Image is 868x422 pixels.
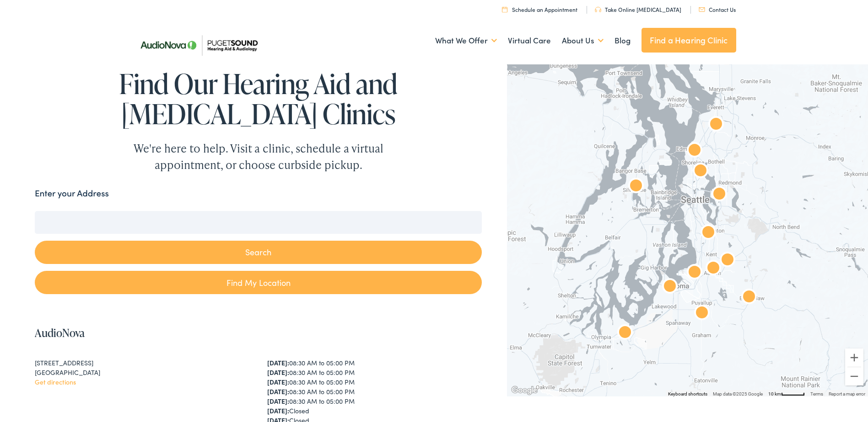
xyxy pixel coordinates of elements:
strong: [DATE]: [267,377,289,386]
img: utility icon [502,6,507,12]
button: Keyboard shortcuts [668,391,707,397]
div: AudioNova [697,222,719,244]
button: Zoom in [845,348,863,367]
a: Find My Location [35,271,482,294]
a: About Us [562,24,604,58]
div: AudioNova [614,322,636,344]
div: AudioNova [702,258,724,280]
div: AudioNova [708,184,730,206]
a: Terms (opens in new tab) [810,391,823,396]
input: Enter your address or zip code [35,211,482,234]
div: AudioNova [625,176,647,198]
div: AudioNova [659,276,681,298]
img: Google [509,385,539,396]
div: AudioNova [738,287,760,309]
a: AudioNova [35,325,85,340]
strong: [DATE]: [267,368,289,377]
label: Enter your Address [35,187,109,200]
div: AudioNova [717,250,739,272]
a: Get directions [35,377,76,386]
a: Take Online [MEDICAL_DATA] [595,5,681,13]
div: AudioNova [690,161,712,183]
strong: [DATE]: [267,396,289,406]
strong: [DATE]: [267,387,289,396]
a: Report a map error [829,391,865,396]
span: 10 km [768,391,781,396]
a: Virtual Care [508,24,551,58]
h1: Find Our Hearing Aid and [MEDICAL_DATA] Clinics [35,69,482,129]
div: [GEOGRAPHIC_DATA] [35,368,249,377]
button: Zoom out [845,367,863,385]
div: AudioNova [684,262,706,284]
a: Schedule an Appointment [502,5,577,13]
img: utility icon [595,7,601,12]
strong: [DATE]: [267,358,289,367]
span: Map data ©2025 Google [713,391,763,396]
a: Contact Us [699,5,736,13]
a: What We Offer [435,24,497,58]
a: Open this area in Google Maps (opens a new window) [509,385,539,396]
a: Find a Hearing Clinic [642,28,736,53]
div: Puget Sound Hearing Aid &#038; Audiology by AudioNova [705,114,727,136]
div: We're here to help. Visit a clinic, schedule a virtual appointment, or choose curbside pickup. [112,140,405,173]
div: AudioNova [691,303,713,325]
button: Map Scale: 10 km per 48 pixels [766,390,808,396]
strong: [DATE]: [267,406,289,415]
div: AudioNova [684,140,706,162]
div: [STREET_ADDRESS] [35,358,249,368]
img: utility icon [699,7,705,12]
a: Blog [615,24,631,58]
button: Search [35,241,482,264]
